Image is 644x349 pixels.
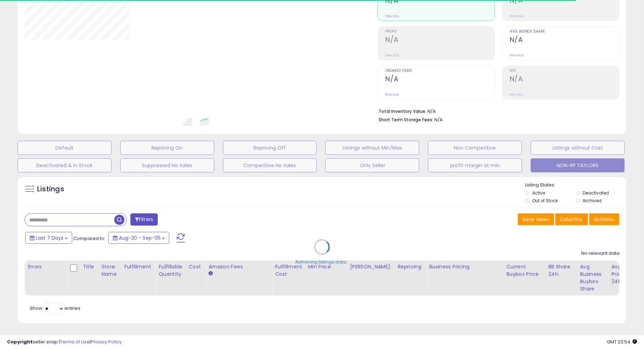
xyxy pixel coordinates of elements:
h2: N/A [385,75,495,84]
small: Prev: N/A [510,53,523,57]
a: Terms of Use [60,338,90,345]
h2: N/A [510,36,619,45]
b: Total Inventory Value: [379,108,426,114]
span: Profit [385,30,495,34]
span: N/A [434,116,443,123]
button: Repricing On [120,141,214,155]
a: Privacy Policy [91,338,122,345]
button: Repricing Off [223,141,317,155]
h2: N/A [385,36,495,45]
span: Avg. Buybox Share [510,30,619,34]
button: Non Competitive [428,141,522,155]
button: Deactivated & In Stock [18,158,111,172]
button: Listings without Min/Max [325,141,419,155]
small: Prev: N/A [385,53,399,57]
button: Only Seller [325,158,419,172]
button: Competitive No Sales [223,158,317,172]
li: N/A [379,107,614,115]
button: NON-RP TAYLORS [531,158,625,172]
b: Short Term Storage Fees: [379,117,433,123]
small: Prev: N/A [385,93,399,97]
span: Ordered Items [385,69,495,73]
div: seller snap | | [7,339,122,345]
button: Listings without Cost [531,141,625,155]
div: Retrieving listings data.. [296,259,348,266]
button: Default [18,141,111,155]
h2: N/A [510,75,619,84]
small: Prev: N/A [510,14,523,18]
small: Prev: N/A [385,14,399,18]
button: Suppressed No Sales [120,158,214,172]
span: 2025-09-13 23:54 GMT [607,338,637,345]
strong: Copyright [7,338,33,345]
small: Prev: N/A [510,93,523,97]
button: profit margin at min [428,158,522,172]
span: ROI [510,69,619,73]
